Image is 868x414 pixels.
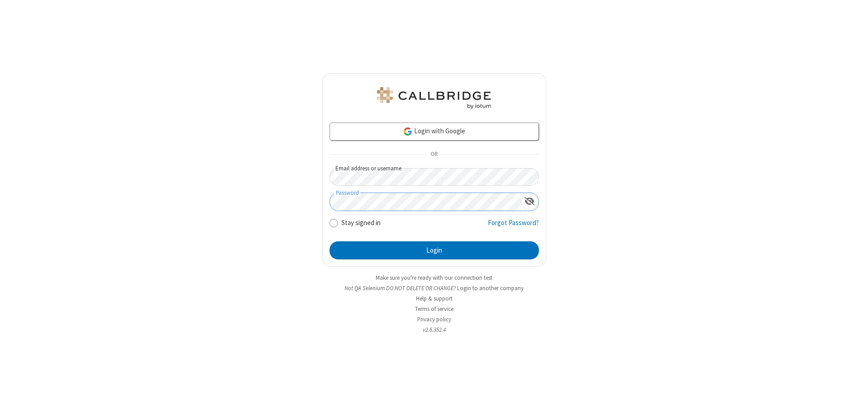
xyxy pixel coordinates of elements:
a: Forgot Password? [488,218,539,235]
a: Login with Google [330,122,539,141]
a: Help & support [416,295,453,302]
span: OR [427,148,441,161]
input: Email address or username [330,168,539,186]
li: Not QA Selenium DO NOT DELETE OR CHANGE? [322,284,546,292]
button: Login to another company [457,284,524,292]
a: Terms of service [415,305,453,313]
img: google-icon.png [403,127,413,136]
img: QA Selenium DO NOT DELETE OR CHANGE [375,87,493,109]
input: Password [330,193,521,211]
a: Privacy policy [417,315,451,323]
li: v2.6.352.4 [322,325,546,334]
label: Stay signed in [341,218,381,228]
a: Make sure you're ready with our connection test [376,274,492,282]
button: Login [330,241,539,259]
div: Show password [521,193,538,210]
